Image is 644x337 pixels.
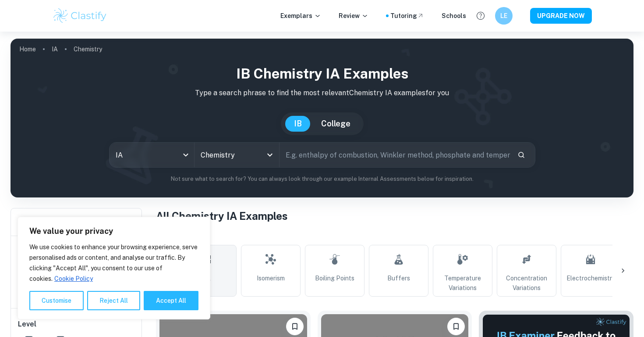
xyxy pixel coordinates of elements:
span: Isomerism [257,273,285,283]
button: Customise [29,291,84,310]
a: Home [19,43,36,55]
button: LE [495,7,513,25]
p: Not sure what to search for? You can always look through our example Internal Assessments below f... [18,175,626,183]
p: Chemistry [74,44,102,54]
div: We value your privacy [18,217,210,319]
span: Temperature Variations [437,273,488,293]
h1: All Chemistry IA Examples [156,208,633,224]
h6: Filters [18,216,43,228]
a: IA [52,43,58,55]
h1: IB Chemistry IA examples [18,63,626,84]
span: Boiling Points [315,273,354,283]
p: Exemplars [280,11,321,21]
div: IA [110,143,194,167]
img: profile cover [11,39,633,197]
a: Cookie Policy [54,275,93,283]
button: Accept All [144,291,198,310]
span: Concentration Variations [501,273,552,293]
p: We use cookies to enhance your browsing experience, serve personalised ads or content, and analys... [29,242,198,284]
button: IB [285,116,311,132]
button: Bookmark [447,318,465,335]
button: College [312,116,359,132]
button: Search [514,147,529,162]
h6: Topic [156,231,633,241]
input: E.g. enthalpy of combustion, Winkler method, phosphate and temperature... [280,143,510,167]
button: Reject All [87,291,140,310]
h6: Level [18,319,135,330]
button: UPGRADE NOW [530,8,592,24]
button: Bookmark [286,318,304,335]
p: We value your privacy [29,226,198,237]
button: Help and Feedback [473,8,488,23]
p: Type a search phrase to find the most relevant Chemistry IA examples for you [18,88,626,98]
img: Clastify logo [52,7,108,25]
h6: LE [499,11,509,21]
button: Open [264,149,276,161]
span: Electrochemistry [566,273,615,283]
a: Tutoring [390,11,424,21]
p: Review [339,11,368,21]
span: Buffers [387,273,410,283]
a: Schools [442,11,466,21]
